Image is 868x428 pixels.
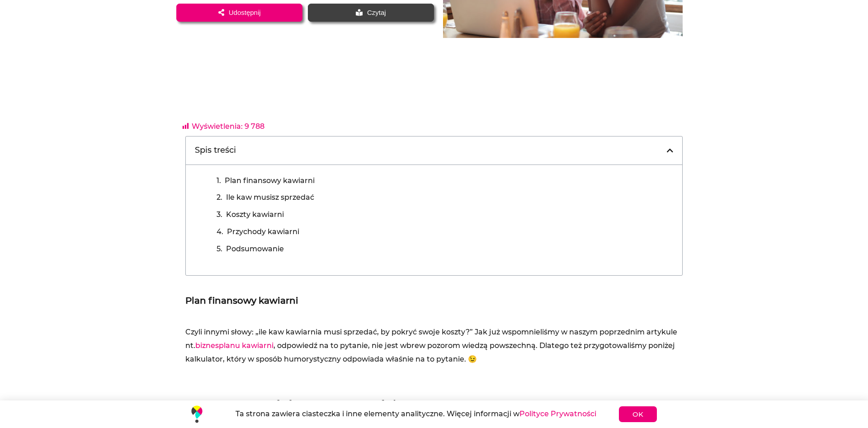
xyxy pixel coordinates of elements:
[195,341,274,350] a: biznesplanu kawiarni
[188,405,206,423] img: własna kawiarnia
[225,174,315,188] a: Plan finansowy kawiarni
[226,242,284,256] a: Podsumowanie
[185,295,683,306] h2: Plan finansowy kawiarni
[227,225,299,239] a: Przychody kawiarni
[226,191,314,204] a: Ile kaw musisz sprzedać
[226,208,284,221] a: Koszty kawiarni
[185,325,683,366] p: Czyli innymi słowy: „ile kaw kawiarnia musi sprzedać, by pokryć swoje koszty?” Jak już wspomnieli...
[667,147,673,154] div: Close table of contents
[222,409,610,419] h2: Ta strona zawiera ciasteczka i inne elementy analityczne. Więcej informacji w
[367,9,386,16] span: Czytaj
[176,4,302,21] a: Udostępnij
[632,411,643,418] span: OK
[273,396,579,413] h2: Ile kaw musisz sprzedać
[192,122,243,131] span: Wyświetlenia:
[195,146,667,155] h4: Spis treści
[308,4,434,21] a: Czytaj
[229,9,261,16] span: Udostępnij
[245,122,264,131] span: 9 788
[619,406,657,422] a: OK
[519,409,596,418] a: Polityce Prywatności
